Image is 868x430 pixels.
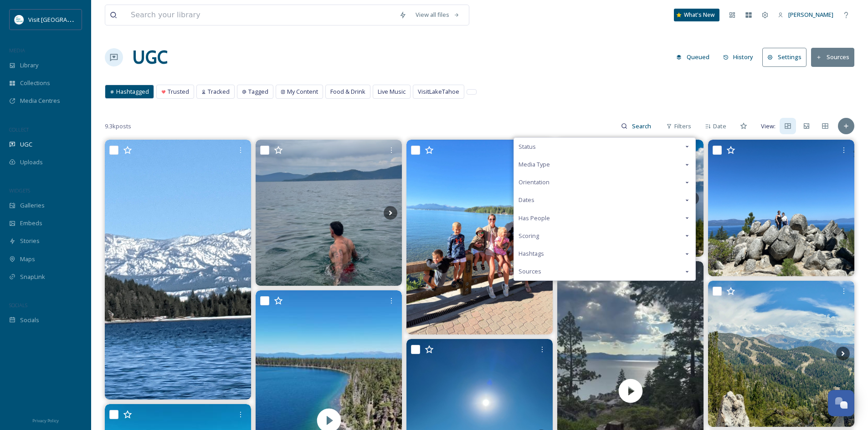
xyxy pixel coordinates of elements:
span: Stories [20,237,40,245]
img: Good week. Better one coming 🙏 #LakeTahoe [256,140,402,286]
img: They say the best views come after the most challenging climbs, and we couldn’t agree more. This ... [708,140,854,276]
span: SOCIALS [9,302,27,309]
span: Collections [20,79,50,87]
span: UGC [20,140,32,149]
span: Socials [20,316,39,324]
span: Media Centres [20,96,60,105]
span: COLLECT [9,126,29,133]
a: What's New [674,9,719,21]
button: History [719,48,758,66]
span: Orientation [519,178,550,187]
button: Queued [672,48,714,66]
span: SnapLink [20,273,45,281]
span: [PERSON_NAME] [788,10,833,19]
span: Filters [674,122,691,131]
input: Search [627,117,657,135]
span: MEDIA [9,47,25,54]
span: Hashtags [519,249,544,258]
a: Settings [762,48,811,66]
button: Open Chat [828,390,854,416]
span: Embeds [20,219,42,228]
span: Trusted [168,87,189,96]
button: Sources [811,48,854,66]
img: ใครจะนอนก่อนหลับฝันดีนะครับ ส่งภาพที่สบายตามาฝาก ภูเขาปกคลุมด้วยหิมะ #snow #lakeTahoe #ทะเลสาบทาโฮ [105,140,251,400]
span: Visit [GEOGRAPHIC_DATA] [28,15,99,24]
span: Privacy Policy [32,418,59,424]
span: Status [519,142,536,151]
span: Library [20,61,38,70]
span: Has People [519,214,550,223]
span: View: [761,122,776,131]
span: 9.3k posts [105,122,131,131]
img: download.jpeg [15,15,24,24]
span: Galleries [20,201,45,210]
button: Settings [762,48,806,66]
span: Live Music [378,87,406,96]
span: Sources [519,267,541,276]
span: Scoring [519,232,539,240]
span: Tracked [208,87,230,96]
span: My Content [287,87,318,96]
span: Media Type [519,160,550,169]
span: Uploads [20,158,43,167]
img: Not because the air was thin, these views were breathtaking. Our world is beyond amazing. 🌎💙💚 #la... [708,281,854,427]
span: Hashtagged [116,87,149,96]
a: UGC [132,44,168,71]
a: View all files [411,6,464,24]
span: Dates [519,196,534,204]
a: [PERSON_NAME] [773,6,838,24]
input: Search your library [126,5,395,25]
span: WIDGETS [9,187,30,194]
span: Tagged [248,87,268,96]
a: Queued [672,48,719,66]
img: Part 1 of Tahoe lovin’! Seriously some of the dreamiest days of summer…or ever. • • • #summer #va... [406,140,553,334]
span: Maps [20,255,35,263]
span: VisitLakeTahoe [418,87,459,96]
a: History [719,48,763,66]
span: Date [713,122,726,131]
span: Food & Drink [330,87,365,96]
a: Privacy Policy [32,415,59,425]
